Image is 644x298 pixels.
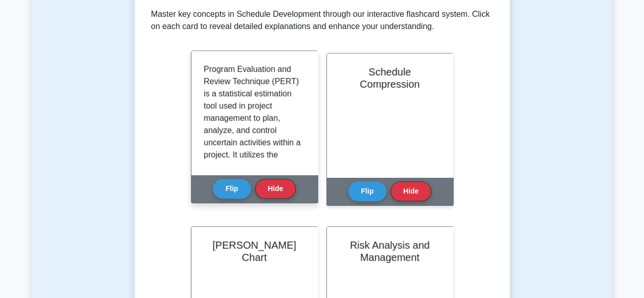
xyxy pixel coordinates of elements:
[339,239,441,263] h2: Risk Analysis and Management
[390,181,431,201] button: Hide
[204,239,305,263] h2: [PERSON_NAME] Chart
[151,8,493,33] p: Master key concepts in Schedule Development through our interactive flashcard system. Click on ea...
[255,179,296,199] button: Hide
[339,66,441,90] h2: Schedule Compression
[348,181,386,201] button: Flip
[213,179,251,199] button: Flip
